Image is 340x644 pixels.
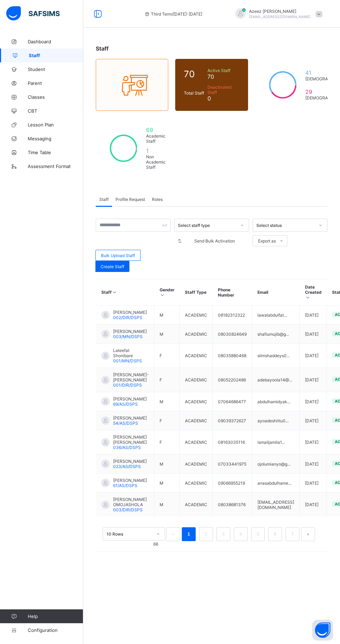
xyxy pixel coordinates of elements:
span: 001/DIR/DSPS [113,382,142,388]
td: ACADEMIC [180,430,213,455]
div: AzeezIbrahim [228,8,325,20]
th: Staff Type [180,279,213,306]
div: 10 Rows [107,531,152,537]
span: 0 [207,95,239,102]
td: M [154,306,180,325]
span: Staff [99,197,109,202]
span: 036/AS/DSPS [113,445,141,450]
td: [EMAIL_ADDRESS][DOMAIN_NAME] [252,493,300,517]
span: 70 [207,73,239,80]
button: Open asap [312,620,333,641]
i: Sort in Ascending Order [305,295,311,300]
span: [PERSON_NAME] [PERSON_NAME] [113,434,149,445]
td: ismailjamila1... [252,430,300,455]
button: prev page [166,527,180,541]
td: ACADEMIC [180,344,213,368]
td: F [154,430,180,455]
a: 6 [272,530,279,539]
td: 08052202486 [213,368,252,392]
td: abdulhamidyak... [252,392,300,411]
td: M [154,392,180,411]
td: 08038681376 [213,493,252,517]
td: 07033441975 [213,455,252,474]
span: 003/DIR/DSPS [113,507,143,512]
i: Sort in Ascending Order [112,290,118,295]
th: Phone Number [213,279,252,306]
span: [PERSON_NAME] [113,310,147,315]
span: Staff [29,53,83,58]
span: 023/AS/DSPS [113,464,141,469]
span: Non Academic Staff [146,154,165,170]
li: 2 [199,527,213,541]
td: adebayoola14@... [252,368,300,392]
td: [DATE] [300,474,327,493]
span: 001/MN/DSPS [113,358,142,363]
span: Export as [258,238,276,244]
th: Email [252,279,300,306]
td: M [154,474,180,493]
td: ACADEMIC [180,474,213,493]
span: [PERSON_NAME]-[PERSON_NAME] [113,372,149,382]
span: Roles [152,197,163,202]
a: 5 [255,530,261,539]
span: 54/AS/DSPS [113,421,138,426]
td: ACADEMIC [180,455,213,474]
div: Select status [256,223,315,228]
span: 002/DIR/DSPS [113,315,142,320]
span: 003/MN/DSPS [113,334,143,339]
td: ACADEMIC [180,411,213,430]
td: ACADEMIC [180,493,213,517]
span: CBT [28,108,83,114]
td: [DATE] [300,325,327,344]
span: Assessment Format [28,164,83,169]
span: Lesson Plan [28,122,83,127]
td: 08182312322 [213,306,252,325]
a: 4 [237,530,244,539]
li: 3 [216,527,230,541]
td: anasabdulhame... [252,474,300,493]
td: shafiumujib@g... [252,325,300,344]
span: [PERSON_NAME] [113,396,147,402]
span: Create Staff [101,264,124,269]
span: Staff [96,45,109,52]
span: Academic Staff [146,133,165,144]
td: [DATE] [300,493,327,517]
td: F [154,344,180,368]
span: Configuration [28,627,83,633]
td: ACADEMIC [180,306,213,325]
div: Total Staff [182,89,206,97]
span: [PERSON_NAME] [113,415,147,421]
a: 3 [220,530,227,539]
td: 09066955219 [213,474,252,493]
span: [EMAIL_ADDRESS][DOMAIN_NAME] [249,15,311,19]
span: [PERSON_NAME] [113,459,147,464]
td: ACADEMIC [180,392,213,411]
td: [DATE] [300,455,327,474]
span: Lateefat Shonibare [113,348,149,358]
span: [PERSON_NAME] [113,478,147,483]
td: [DATE] [300,306,327,325]
td: [DATE] [300,368,327,392]
td: ACADEMIC [180,368,213,392]
a: 1 [186,530,192,539]
span: 69/AS/DSPS [113,402,138,407]
span: Active Staff [207,68,239,73]
div: Select staff type [178,223,236,228]
td: 09039372627 [213,411,252,430]
img: safsims [6,6,60,21]
a: 2 [203,530,209,539]
li: 5 [251,527,265,541]
td: lawalabdulfat... [252,306,300,325]
span: [PERSON_NAME] OMOJASHOLA [113,497,149,507]
span: Time Table [28,150,83,155]
td: ayoadeshittu0... [252,411,300,430]
td: [DATE] [300,411,327,430]
td: ojolumianyo@g... [252,455,300,474]
span: [PERSON_NAME] [113,329,147,334]
li: 6 [268,527,282,541]
button: next page [301,527,315,541]
span: 69 [146,126,165,133]
td: [DATE] [300,392,327,411]
span: Dashboard [28,39,83,44]
span: Deactivated Staff [207,85,239,95]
